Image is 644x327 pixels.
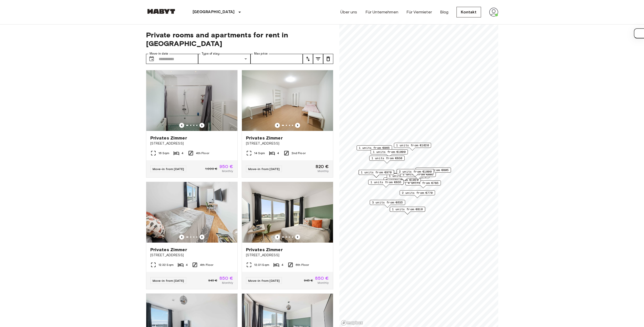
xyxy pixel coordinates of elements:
div: Map marker [370,149,408,157]
a: Kontakt [456,7,481,17]
button: tune [303,54,313,64]
span: Move-in from [DATE] [248,279,280,283]
span: 14 Sqm [254,151,265,155]
a: Marketing picture of unit DE-02-021-002-02HFPrevious imagePrevious imagePrivates Zimmer[STREET_AD... [242,182,333,289]
span: Monthly [222,281,233,285]
button: tune [323,54,333,64]
span: 1 units from €970 [361,170,392,175]
span: 1 units from €810 [392,207,423,212]
span: Privates Zimmer [246,247,283,253]
span: 2 units from €770 [402,191,433,195]
span: Privates Zimmer [150,247,187,253]
span: 820 € [316,164,329,169]
span: [STREET_ADDRESS] [246,141,329,146]
span: Monthly [222,169,233,173]
button: Choose date [147,54,157,64]
button: Previous image [199,235,204,240]
span: 3 units from €635 [372,200,403,205]
img: Marketing picture of unit DE-02-021-002-02HF [242,182,333,243]
span: 1 units from €1020 [396,143,429,148]
p: [GEOGRAPHIC_DATA] [193,9,235,15]
span: 12.01 Sqm [254,263,269,267]
button: Previous image [295,235,300,240]
span: 6th Floor [296,263,309,267]
span: 950 € [219,164,233,169]
div: Map marker [368,180,404,188]
span: 4 [186,263,188,267]
a: Für Vermieter [406,9,432,15]
img: Marketing picture of unit DE-02-009-001-04HF [146,70,237,131]
img: Marketing picture of unit DE-02-022-003-03HF [146,182,237,243]
span: 945 € [208,278,217,283]
span: 850 € [219,276,233,281]
span: Privates Zimmer [150,135,187,141]
div: Map marker [369,156,405,164]
span: 16 Sqm [158,151,170,155]
span: 1 units from €1000 [373,150,405,154]
div: Map marker [359,170,394,178]
div: Map marker [394,143,431,151]
span: 1.000 € [205,167,217,171]
span: 1 units from €865 [359,146,390,150]
span: 1 units from €805 [418,168,449,172]
span: 4 units from €785 [408,181,439,185]
span: 4th Floor [200,263,213,267]
span: 2nd Floor [292,151,306,155]
button: Previous image [179,123,184,128]
label: Move-in date [150,52,168,56]
div: Map marker [397,169,434,177]
button: Previous image [275,235,280,240]
span: 2 units from €1000 [399,169,431,174]
span: Privates Zimmer [246,135,283,141]
div: Map marker [400,172,436,180]
span: Move-in from [DATE] [153,167,184,171]
button: Previous image [275,123,280,128]
div: Map marker [383,177,421,185]
span: 2 units from €1020 [386,178,418,182]
img: avatar [489,8,498,17]
span: Move-in from [DATE] [153,279,184,283]
span: [STREET_ADDRESS] [246,253,329,258]
label: Type of stay [202,52,219,56]
span: [STREET_ADDRESS] [150,141,233,146]
span: [STREET_ADDRESS] [150,253,233,258]
span: 4 [277,151,279,155]
a: Über uns [340,9,357,15]
span: 12.32 Sqm [158,263,174,267]
span: 4 [181,151,183,155]
span: 4 [281,263,283,267]
span: Private rooms and apartments for rent in [GEOGRAPHIC_DATA] [146,31,333,48]
img: Habyt [146,9,176,14]
span: 945 € [304,278,313,283]
div: Map marker [400,190,435,198]
label: Max price [254,52,268,56]
span: 4th Floor [196,151,209,155]
a: Marketing picture of unit DE-02-020-04MPrevious imagePrevious imagePrivates Zimmer[STREET_ADDRESS... [242,70,333,178]
a: Für Unternehmen [365,9,398,15]
span: 850 € [315,276,329,281]
span: Move-in from [DATE] [248,167,280,171]
button: Previous image [199,123,204,128]
button: tune [313,54,323,64]
img: Marketing picture of unit DE-02-020-04M [242,70,333,131]
a: Blog [440,9,449,15]
span: 1 units from €835 [370,180,401,184]
a: Marketing picture of unit DE-02-022-003-03HFPrevious imagePrevious imagePrivates Zimmer[STREET_AD... [146,182,238,289]
button: Previous image [295,123,300,128]
span: Monthly [318,281,329,285]
span: 1 units from €830 [371,156,402,160]
div: Map marker [416,168,451,175]
div: Map marker [370,200,405,208]
button: Previous image [179,235,184,240]
div: Map marker [390,207,425,215]
span: Monthly [318,169,329,173]
div: Map marker [405,180,441,188]
div: Map marker [357,145,392,153]
a: Mapbox logo [341,320,363,326]
a: Marketing picture of unit DE-02-009-001-04HFPrevious imagePrevious imagePrivates Zimmer[STREET_AD... [146,70,238,178]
